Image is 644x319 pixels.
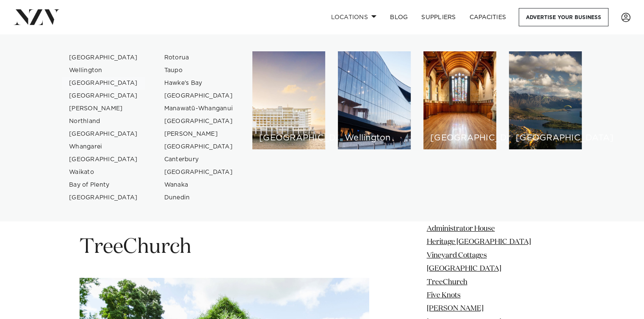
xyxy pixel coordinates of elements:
a: Wanaka [158,179,240,191]
a: [GEOGRAPHIC_DATA] [62,191,145,204]
a: [GEOGRAPHIC_DATA] [62,153,145,166]
a: [GEOGRAPHIC_DATA] [158,166,240,179]
a: Taupo [158,64,240,77]
a: [GEOGRAPHIC_DATA] [427,265,501,272]
h6: [GEOGRAPHIC_DATA] [516,134,575,143]
a: SUPPLIERS [415,8,462,26]
a: [GEOGRAPHIC_DATA] [158,90,240,102]
a: Advertise your business [519,8,608,26]
a: Manawatū-Whanganui [158,102,240,115]
a: Canterbury [158,153,240,166]
a: Christchurch venues [GEOGRAPHIC_DATA] [423,51,496,149]
a: [PERSON_NAME] [427,305,484,312]
a: Auckland venues [GEOGRAPHIC_DATA] [252,51,325,149]
a: Waikato [62,166,145,179]
a: Wellington [62,64,145,77]
a: Administrator House [427,225,495,232]
a: [PERSON_NAME] [158,128,240,140]
a: Whangarei [62,140,145,153]
a: [GEOGRAPHIC_DATA] [158,140,240,153]
span: TreeChurch [80,237,191,257]
a: Queenstown venues [GEOGRAPHIC_DATA] [509,51,582,149]
a: Capacities [463,8,513,26]
img: nzv-logo.png [14,9,60,25]
a: [GEOGRAPHIC_DATA] [158,115,240,128]
a: Northland [62,115,145,128]
a: [GEOGRAPHIC_DATA] [62,128,145,140]
h6: [GEOGRAPHIC_DATA] [430,134,489,143]
a: Locations [324,8,383,26]
a: Bay of Plenty [62,179,145,191]
a: Rotorua [158,51,240,64]
a: [PERSON_NAME] [62,102,145,115]
a: Dunedin [158,191,240,204]
h6: [GEOGRAPHIC_DATA] [259,134,318,143]
h6: Wellington [345,134,404,143]
a: [GEOGRAPHIC_DATA] [62,51,145,64]
a: Heritage [GEOGRAPHIC_DATA] [427,238,531,246]
a: TreeChurch [427,278,467,285]
a: Hawke's Bay [158,77,240,90]
a: Vineyard Cottages [427,252,487,259]
a: Five Knots [427,292,461,299]
a: BLOG [383,8,415,26]
a: Wellington venues Wellington [338,51,411,149]
a: [GEOGRAPHIC_DATA] [62,77,145,90]
a: [GEOGRAPHIC_DATA] [62,90,145,102]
